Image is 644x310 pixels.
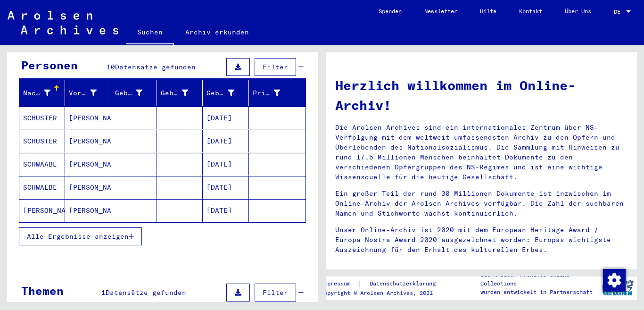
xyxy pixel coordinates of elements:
[321,289,447,297] p: Copyright © Arolsen Archives, 2021
[249,80,305,106] mat-header-cell: Prisoner #
[362,279,447,289] a: Datenschutzerklärung
[203,80,248,106] mat-header-cell: Geburtsdatum
[255,284,296,302] button: Filter
[321,279,358,289] a: Impressum
[480,271,598,288] p: Die Arolsen Archives Online-Collections
[206,85,248,101] div: Geburtsdatum
[206,88,234,98] div: Geburtsdatum
[8,11,118,34] img: Arolsen_neg.svg
[614,8,624,15] span: DE
[203,176,248,199] mat-cell: [DATE]
[203,153,248,176] mat-cell: [DATE]
[255,58,296,76] button: Filter
[263,288,288,297] span: Filter
[69,85,110,101] div: Vorname
[19,107,65,129] mat-cell: SCHUSTER
[335,189,627,218] p: Ein großer Teil der rund 30 Millionen Dokumente ist inzwischen im Online-Archiv der Arolsen Archi...
[65,176,111,199] mat-cell: [PERSON_NAME]
[21,57,78,74] div: Personen
[335,225,627,255] p: Unser Online-Archiv ist 2020 mit dem European Heritage Award / Europa Nostra Award 2020 ausgezeic...
[157,80,203,106] mat-header-cell: Geburt‏
[203,107,248,129] mat-cell: [DATE]
[19,153,65,176] mat-cell: SCHWAABE
[23,88,50,98] div: Nachname
[253,85,294,101] div: Prisoner #
[65,107,111,129] mat-cell: [PERSON_NAME]
[603,269,626,292] img: Zustimmung ändern
[65,130,111,152] mat-cell: [PERSON_NAME]
[27,232,129,241] span: Alle Ergebnisse anzeigen
[126,21,174,45] a: Suchen
[65,199,111,222] mat-cell: [PERSON_NAME]
[65,80,111,106] mat-header-cell: Vorname
[253,88,280,98] div: Prisoner #
[603,268,625,291] div: Zustimmung ändern
[19,130,65,152] mat-cell: SCHUSTER
[203,130,248,152] mat-cell: [DATE]
[101,288,106,297] span: 1
[335,123,627,182] p: Die Arolsen Archives sind ein internationales Zentrum über NS-Verfolgung mit dem weltweit umfasse...
[19,227,142,245] button: Alle Ergebnisse anzeigen
[321,279,447,289] div: |
[263,63,288,71] span: Filter
[23,85,65,101] div: Nachname
[600,276,636,300] img: yv_logo.png
[161,88,188,98] div: Geburt‏
[19,176,65,199] mat-cell: SCHWALBE
[161,85,202,101] div: Geburt‏
[115,88,142,98] div: Geburtsname
[335,75,627,115] h1: Herzlich willkommen im Online-Archiv!
[203,199,248,222] mat-cell: [DATE]
[111,80,157,106] mat-header-cell: Geburtsname
[21,282,64,299] div: Themen
[65,153,111,176] mat-cell: [PERSON_NAME]
[115,85,157,101] div: Geburtsname
[115,63,196,71] span: Datensätze gefunden
[19,80,65,106] mat-header-cell: Nachname
[174,21,260,43] a: Archiv erkunden
[69,88,96,98] div: Vorname
[19,199,65,222] mat-cell: [PERSON_NAME]
[107,63,115,71] span: 10
[480,288,598,305] p: wurden entwickelt in Partnerschaft mit
[106,288,186,297] span: Datensätze gefunden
